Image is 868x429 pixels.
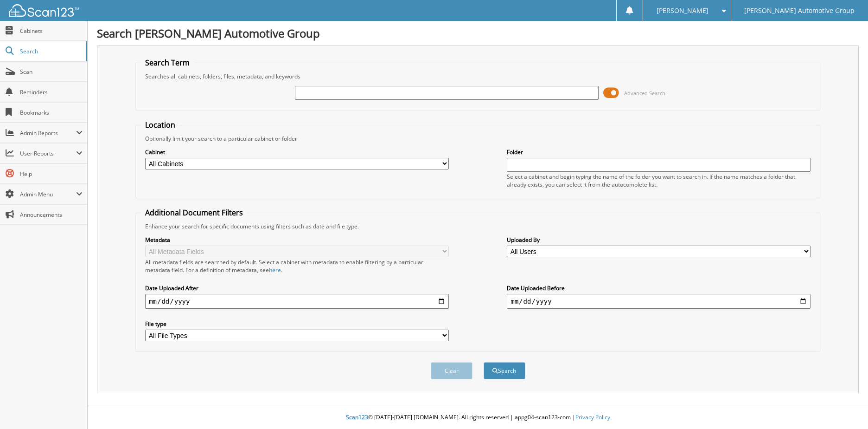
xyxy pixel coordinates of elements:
[431,362,472,379] button: Clear
[140,120,180,130] legend: Location
[145,258,449,274] div: All metadata fields are searched by default. Select a cabinet with metadata to enable filtering b...
[145,284,449,292] label: Date Uploaded After
[657,8,708,13] span: [PERSON_NAME]
[346,413,368,421] span: Scan123
[145,236,449,244] label: Metadata
[140,58,194,68] legend: Search Term
[20,109,83,117] span: Bookmarks
[20,88,83,96] span: Reminders
[140,222,815,230] div: Enhance your search for specific documents using filters such as date and file type.
[140,135,815,143] div: Optionally limit your search to a particular cabinet or folder
[822,384,868,429] iframe: Chat Widget
[20,190,76,198] span: Admin Menu
[744,8,855,13] span: [PERSON_NAME] Automotive Group
[20,27,83,35] span: Cabinets
[507,284,811,292] label: Date Uploaded Before
[145,294,449,309] input: start
[20,68,83,76] span: Scan
[20,47,81,55] span: Search
[269,266,281,274] a: here
[507,173,811,188] div: Select a cabinet and begin typing the name of the folder you want to search in. If the name match...
[140,208,248,218] legend: Additional Document Filters
[97,26,859,41] h1: Search [PERSON_NAME] Automotive Group
[484,362,525,379] button: Search
[624,90,665,97] span: Advanced Search
[20,149,76,157] span: User Reports
[140,72,815,80] div: Searches all cabinets, folders, files, metadata, and keywords
[507,236,811,244] label: Uploaded By
[507,148,811,156] label: Folder
[145,320,449,328] label: File type
[20,170,83,178] span: Help
[575,413,610,421] a: Privacy Policy
[9,4,79,17] img: scan123-logo-white.svg
[20,211,83,219] span: Announcements
[20,129,76,137] span: Admin Reports
[507,294,811,309] input: end
[145,148,449,156] label: Cabinet
[88,406,868,429] div: © [DATE]-[DATE] [DOMAIN_NAME]. All rights reserved | appg04-scan123-com |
